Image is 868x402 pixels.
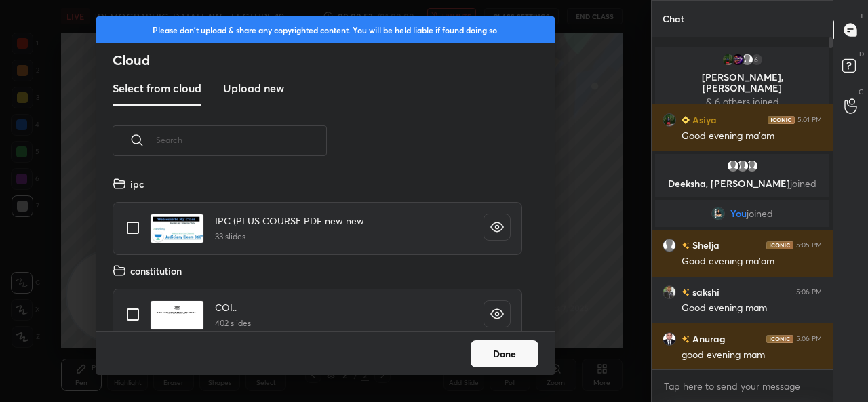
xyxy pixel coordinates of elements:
[766,241,793,249] img: iconic-dark.1390631f.png
[663,178,821,189] p: Deeksha, [PERSON_NAME]
[726,159,740,173] img: default.png
[215,214,364,228] h4: IPC (PLUS COURSE PDF new new
[690,113,717,127] h6: Asiya
[747,208,773,219] span: joined
[722,53,735,66] img: 8ae7b0fc457d406da08335dded5c9ecd.jpg
[682,129,822,143] div: Good evening ma'am
[113,52,555,69] h2: Cloud
[663,239,676,252] img: default.png
[215,230,364,243] h5: 33 slides
[663,285,676,299] img: 3511b4441fee449c8518d2c49ee6d616.jpg
[790,177,816,190] span: joined
[741,53,754,66] img: default.png
[690,331,726,346] h6: Anurag
[663,72,821,94] p: [PERSON_NAME], [PERSON_NAME]
[745,159,759,173] img: default.png
[215,317,251,329] h5: 402 slides
[796,335,822,343] div: 5:06 PM
[796,288,822,296] div: 5:06 PM
[113,80,201,96] h3: Select from cloud
[150,214,204,243] img: 1629577020YDIJN1.pdf
[690,285,719,299] h6: sakshi
[682,116,690,124] img: Learner_Badge_beginner_1_8b307cf2a0.svg
[859,49,864,59] p: D
[731,53,745,66] img: 3
[156,111,327,169] input: Search
[682,289,690,296] img: no-rating-badge.077c3623.svg
[663,332,676,346] img: ead33140a09f4e2e9583eba08883fa7f.jpg
[711,207,725,220] img: 16fc8399e35e4673a8d101a187aba7c3.jpg
[682,255,822,268] div: Good evening ma'am
[682,302,822,315] div: Good evening mam
[96,16,555,43] div: Please don't upload & share any copyrighted content. You will be held liable if found doing so.
[471,340,538,367] button: Done
[215,300,251,315] h4: COI..
[663,113,676,127] img: 8ae7b0fc457d406da08335dded5c9ecd.jpg
[130,264,182,278] h4: constitution
[750,53,764,66] div: 6
[796,241,822,249] div: 5:05 PM
[130,177,144,191] h4: ipc
[860,11,864,21] p: T
[652,45,833,370] div: grid
[859,87,864,97] p: G
[682,348,822,362] div: good evening mam
[736,159,749,173] img: default.png
[682,336,690,343] img: no-rating-badge.077c3623.svg
[663,96,821,107] p: & 6 others joined
[652,1,695,37] p: Chat
[766,335,793,343] img: iconic-dark.1390631f.png
[682,242,690,249] img: no-rating-badge.077c3623.svg
[797,116,822,124] div: 5:01 PM
[690,238,719,252] h6: Shelja
[730,208,747,219] span: You
[96,172,538,331] div: grid
[768,116,795,124] img: iconic-dark.1390631f.png
[223,80,284,96] h3: Upload new
[150,300,204,330] img: 1742469241OKAJE6.pdf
